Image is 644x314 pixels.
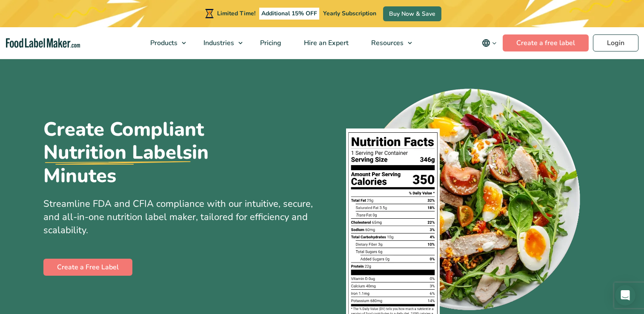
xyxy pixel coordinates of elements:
[293,27,358,59] a: Hire an Expert
[503,34,589,51] a: Create a free label
[43,118,273,187] h1: Create Compliant in Minutes
[249,27,291,59] a: Pricing
[258,38,282,48] span: Pricing
[201,38,235,48] span: Industries
[148,38,178,48] span: Products
[192,27,247,59] a: Industries
[43,197,313,237] span: Streamline FDA and CFIA compliance with our intuitive, secure, and all-in-one nutrition label mak...
[217,9,255,17] span: Limited Time!
[323,9,376,17] span: Yearly Subscription
[301,38,349,48] span: Hire an Expert
[360,27,416,59] a: Resources
[43,259,132,276] a: Create a Free Label
[139,27,190,59] a: Products
[593,34,638,51] a: Login
[43,141,192,164] u: Nutrition Labels
[259,8,319,20] span: Additional 15% OFF
[615,285,635,305] div: Open Intercom Messenger
[383,6,441,21] a: Buy Now & Save
[369,38,404,48] span: Resources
